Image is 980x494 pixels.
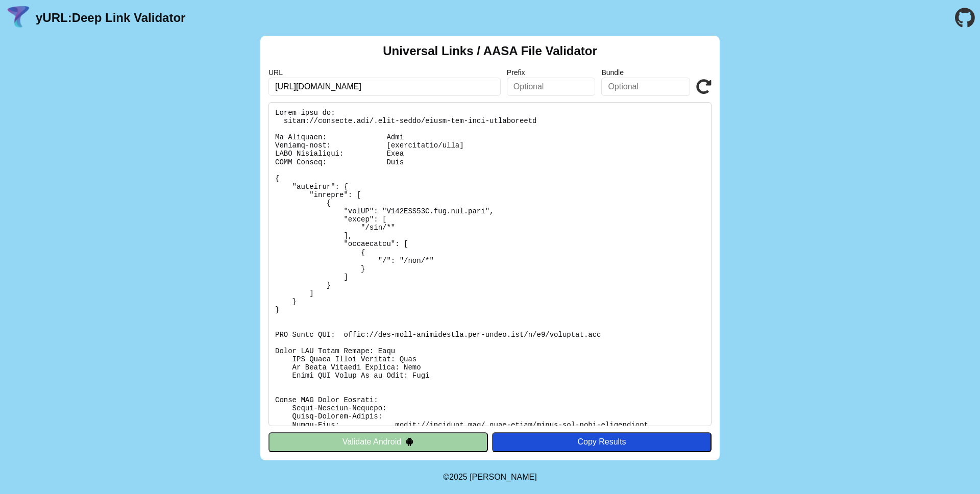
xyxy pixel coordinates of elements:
[443,460,536,494] footer: ©
[268,68,501,77] label: URL
[405,437,414,446] img: droidIcon.svg
[383,44,597,58] h2: Universal Links / AASA File Validator
[497,437,706,447] div: Copy Results
[5,5,32,31] img: yURL Logo
[470,473,537,481] a: Michael Ibragimchayev's Personal Site
[601,78,690,96] input: Optional
[268,102,712,426] pre: Lorem ipsu do: sitam://consecte.adi/.elit-seddo/eiusm-tem-inci-utlaboreetd Ma Aliquaen: Admi Veni...
[449,473,468,481] span: 2025
[507,68,596,77] label: Prefix
[492,432,712,452] button: Copy Results
[601,68,690,77] label: Bundle
[268,78,501,96] input: Required
[268,432,488,452] button: Validate Android
[507,78,596,96] input: Optional
[36,11,185,25] a: yURL:Deep Link Validator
